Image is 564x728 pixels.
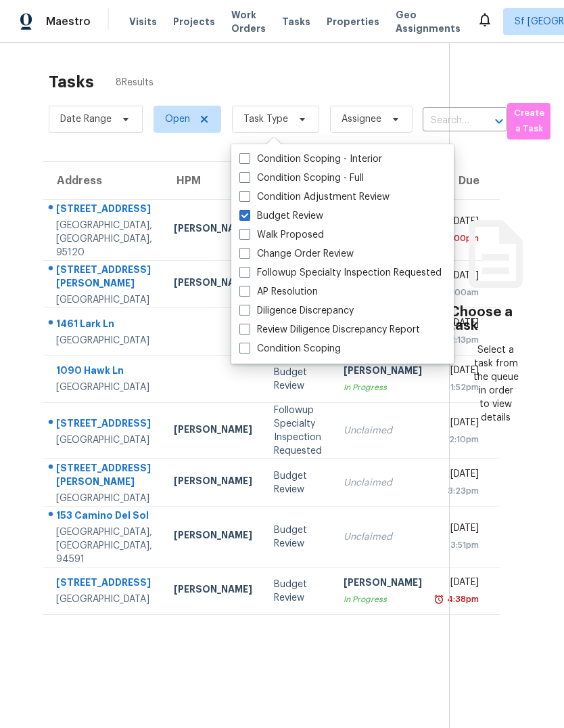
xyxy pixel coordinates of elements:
div: [GEOGRAPHIC_DATA] [56,492,152,505]
span: Assignee [342,112,381,126]
div: [PERSON_NAME] [174,528,252,545]
div: [GEOGRAPHIC_DATA], [GEOGRAPHIC_DATA], 94591 [56,526,152,566]
div: [GEOGRAPHIC_DATA] [56,381,152,394]
label: Condition Adjustment Review [239,190,390,204]
label: Condition Scoping [239,342,341,356]
div: [STREET_ADDRESS][PERSON_NAME] [56,461,152,492]
th: HPM [163,162,263,200]
label: Budget Review [239,209,323,223]
div: In Progress [344,381,422,394]
span: 8 Results [116,76,154,89]
h3: Choose a task [450,305,542,333]
span: Geo Assignments [396,8,461,35]
div: 2:10pm [444,433,479,446]
th: Address [43,162,163,200]
div: Unclaimed [344,424,422,437]
div: 1:52pm [444,381,479,394]
div: [PERSON_NAME] [174,423,252,440]
div: [STREET_ADDRESS] [56,416,152,433]
div: [PERSON_NAME] [174,474,252,491]
div: [GEOGRAPHIC_DATA], [GEOGRAPHIC_DATA], 95120 [56,219,152,259]
div: 3:51pm [444,538,479,552]
div: [STREET_ADDRESS] [56,576,152,593]
div: [GEOGRAPHIC_DATA] [56,433,152,447]
div: Followup Specialty Inspection Requested [274,404,322,458]
span: Create a Task [514,106,544,137]
div: [PERSON_NAME] [174,582,252,599]
div: [DATE] [444,467,479,484]
div: [PERSON_NAME] [344,364,422,381]
div: 3:23pm [444,484,479,498]
label: Review Diligence Discrepancy Report [239,323,420,337]
span: Visits [129,15,157,28]
div: [DATE] [444,416,479,433]
span: Open [165,112,190,126]
label: Followup Specialty Inspection Requested [239,266,442,280]
span: Maestro [46,15,91,28]
div: [DATE] [444,576,479,593]
div: [PERSON_NAME] [344,576,422,593]
div: Budget Review [274,578,322,605]
div: Unclaimed [344,530,422,544]
label: Diligence Discrepancy [239,304,354,318]
span: Properties [327,15,379,28]
div: [PERSON_NAME] [174,221,252,238]
div: [GEOGRAPHIC_DATA] [56,593,152,606]
span: Work Orders [231,8,266,35]
div: Select a task from the queue in order to view details [473,343,519,425]
div: [DATE] [444,364,479,381]
label: AP Resolution [239,285,318,299]
div: 4:38pm [444,593,479,606]
button: Open [490,112,509,131]
div: 153 Camino Del Sol [56,509,152,526]
div: [GEOGRAPHIC_DATA] [56,334,152,347]
div: 1461 Lark Ln [56,317,152,334]
div: [DATE] [444,521,479,538]
label: Walk Proposed [239,228,324,242]
div: [STREET_ADDRESS][PERSON_NAME] [56,263,152,293]
div: 1090 Hawk Ln [56,364,152,381]
button: Create a Task [507,103,550,140]
div: [GEOGRAPHIC_DATA] [56,293,152,307]
span: Date Range [60,112,112,126]
span: Task Type [243,112,288,126]
input: Search by address [423,110,469,131]
div: [PERSON_NAME] [174,276,252,293]
div: Budget Review [274,523,322,551]
span: Projects [173,15,215,28]
div: Unclaimed [344,476,422,490]
div: Budget Review [274,469,322,496]
div: Budget Review [274,366,322,393]
label: Condition Scoping - Full [239,171,364,185]
label: Change Order Review [239,247,354,261]
img: Overdue Alarm Icon [433,593,444,606]
div: [STREET_ADDRESS] [56,202,152,219]
label: Condition Scoping - Interior [239,152,382,166]
span: Tasks [282,17,310,26]
div: In Progress [344,593,422,606]
h2: Tasks [49,75,94,89]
